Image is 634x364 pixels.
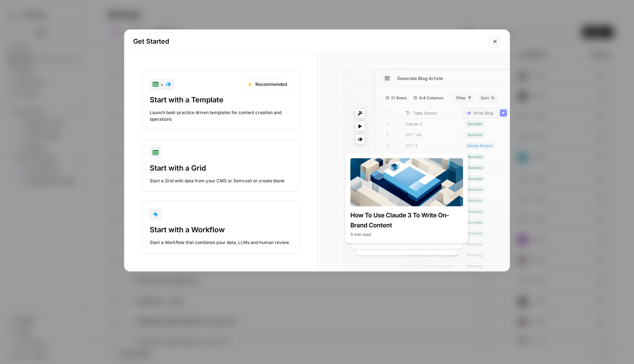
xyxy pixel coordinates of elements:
div: Start with a Template [150,95,292,105]
div: Start with a Workflow [150,225,292,235]
div: Start a Grid with data from your CMS or Semrush or create blank [150,178,292,184]
div: Launch best-practice driven templates for content creation and operations [150,109,292,123]
button: Start with a WorkflowStart a Workflow that combines your data, LLMs and human review [142,201,299,254]
div: Recommended [243,79,292,90]
div: + [153,80,171,89]
div: Start a Workflow that combines your data, LLMs and human review [150,239,292,246]
button: +RecommendedStart with a TemplateLaunch best-practice driven templates for content creation and o... [142,71,299,130]
h2: Get Started [133,36,485,47]
button: Close modal [489,36,501,47]
button: Start with a GridStart a Grid with data from your CMS or Semrush or create blank [142,139,299,192]
div: Start with a Grid [150,163,292,173]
